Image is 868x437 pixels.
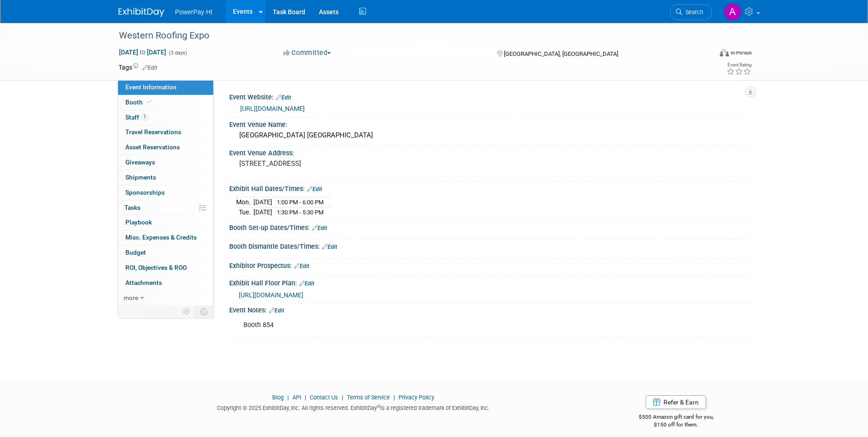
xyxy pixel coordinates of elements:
[269,307,284,314] a: Edit
[118,276,213,290] a: Attachments
[229,240,750,251] div: Booth Dismantle Dates/Times:
[347,394,390,401] a: Terms of Service
[138,49,147,56] span: to
[310,394,338,401] a: Contact Us
[118,110,213,125] a: Staff1
[307,186,322,192] a: Edit
[229,259,750,271] div: Exhibitor Prospectus:
[125,264,187,271] span: ROI, Objectives & ROO
[118,186,213,200] a: Sponsorships
[229,303,750,315] div: Event Notes:
[399,394,434,401] a: Privacy Policy
[125,98,153,106] span: Booth
[658,48,752,61] div: Event Format
[125,114,148,121] span: Staff
[229,90,750,102] div: Event Website:
[141,114,148,120] span: 1
[229,221,750,233] div: Booth Set-up Dates/Times:
[276,94,291,101] a: Edit
[724,3,741,21] img: Anthony Simon
[118,201,213,215] a: Tasks
[118,230,213,245] a: Misc. Expenses & Credits
[118,140,213,155] a: Asset Reservations
[340,394,345,401] span: |
[124,204,140,211] span: Tasks
[116,27,698,44] div: Western Roofing Expo
[322,244,337,250] a: Edit
[125,189,165,196] span: Sponsorships
[602,407,750,428] div: $500 Amazon gift card for you,
[125,249,146,256] span: Budget
[125,174,156,181] span: Shipments
[229,276,750,288] div: Exhibit Hall Floor Plan:
[175,8,213,16] span: PowerPay HI
[118,125,213,140] a: Travel Reservations
[730,49,752,56] div: In-Person
[292,394,301,401] a: API
[294,263,309,269] a: Edit
[236,128,743,142] div: [GEOGRAPHIC_DATA] [GEOGRAPHIC_DATA]
[504,50,618,57] span: [GEOGRAPHIC_DATA], [GEOGRAPHIC_DATA]
[236,197,253,208] td: Mon.
[118,170,213,185] a: Shipments
[237,316,649,334] div: Booth 854
[119,402,589,412] div: Copyright © 2025 ExhibitDay, Inc. All rights reserved. ExhibitDay is a registered trademark of Ex...
[253,208,272,217] td: [DATE]
[118,291,213,306] a: more
[124,294,138,301] span: more
[147,99,151,104] i: Booth reservation complete
[168,50,187,56] span: (3 days)
[125,128,181,136] span: Travel Reservations
[125,83,177,91] span: Event Information
[277,209,323,216] span: 1:30 PM - 5:30 PM
[125,234,197,241] span: Misc. Expenses & Credits
[194,306,213,317] td: Toggle Event Tabs
[285,394,291,401] span: |
[280,48,334,58] button: Committed
[179,306,195,317] td: Personalize Event Tab Strip
[253,197,272,208] td: [DATE]
[118,80,213,95] a: Event Information
[229,118,750,129] div: Event Venue Name:
[670,4,712,20] a: Search
[142,65,157,71] a: Edit
[312,225,327,231] a: Edit
[239,291,303,299] a: [URL][DOMAIN_NAME]
[272,394,284,401] a: Blog
[118,95,213,110] a: Booth
[727,63,751,67] div: Event Rating
[239,159,436,168] pre: [STREET_ADDRESS]
[118,155,213,170] a: Giveaways
[391,394,397,401] span: |
[125,158,155,166] span: Giveaways
[299,280,314,287] a: Edit
[682,9,703,16] span: Search
[125,279,162,286] span: Attachments
[119,48,167,56] span: [DATE] [DATE]
[125,143,180,151] span: Asset Reservations
[118,215,213,230] a: Playbook
[118,261,213,275] a: ROI, Objectives & ROO
[602,421,750,429] div: $150 off for them.
[125,218,152,226] span: Playbook
[118,246,213,260] a: Budget
[119,63,157,72] td: Tags
[240,105,305,112] a: [URL][DOMAIN_NAME]
[119,8,164,17] img: ExhibitDay
[302,394,308,401] span: |
[236,208,253,217] td: Tue.
[720,49,729,56] img: Format-Inperson.png
[377,404,380,409] sup: ®
[229,146,750,158] div: Event Venue Address:
[277,199,323,206] span: 1:00 PM - 6:00 PM
[229,182,750,194] div: Exhibit Hall Dates/Times:
[646,395,706,409] a: Refer & Earn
